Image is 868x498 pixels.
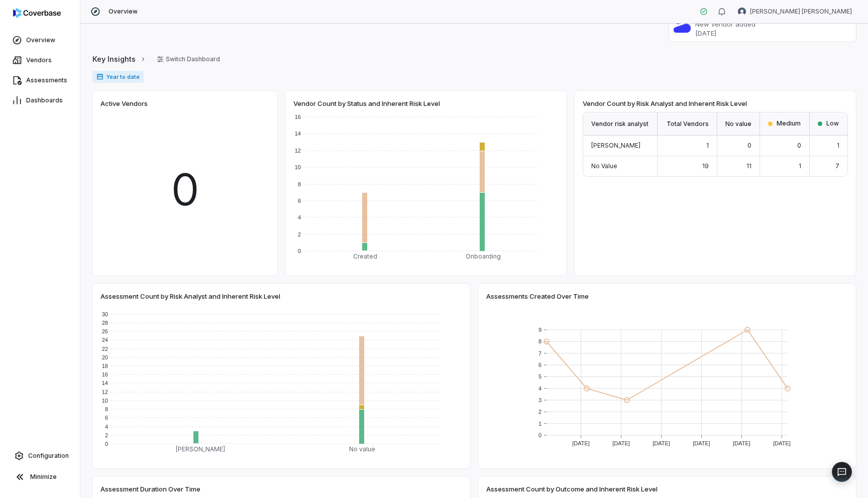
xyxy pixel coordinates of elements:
[108,8,138,16] span: Overview
[102,346,108,352] text: 22
[835,162,839,170] span: 7
[26,76,67,84] span: Assessments
[295,114,301,120] text: 16
[105,415,108,421] text: 6
[295,131,301,137] text: 14
[102,371,108,378] text: 16
[591,162,617,170] span: No Value
[102,363,108,369] text: 18
[28,452,69,460] span: Configuration
[2,71,78,89] a: Assessments
[750,8,852,16] span: [PERSON_NAME] [PERSON_NAME]
[89,49,150,70] button: Key Insights
[538,338,541,344] text: 8
[30,473,57,481] span: Minimize
[738,8,746,16] img: Saketh Reddy Regatte avatar
[695,20,826,29] p: New vendor added
[105,424,108,430] text: 4
[92,71,144,83] span: Year to date
[102,354,108,360] text: 20
[538,409,541,415] text: 2
[151,52,226,67] button: Switch Dashboard
[92,49,147,70] a: Key Insights
[295,148,301,154] text: 12
[295,164,301,170] text: 10
[733,440,750,446] text: [DATE]
[4,467,76,487] button: Minimize
[105,441,108,447] text: 0
[746,162,751,170] span: 11
[486,484,658,493] span: Assessment Count by Outcome and Inherent Risk Level
[102,389,108,395] text: 12
[105,406,108,412] text: 8
[591,142,640,149] span: [PERSON_NAME]
[298,198,301,204] text: 6
[2,51,78,69] a: Vendors
[298,181,301,187] text: 8
[13,8,61,18] img: logo-D7KZi-bG.svg
[538,327,541,333] text: 9
[702,162,709,170] span: 19
[777,119,801,128] span: Medium
[669,6,856,42] a: Simetrik Brasil LTDANew vendor added[DATE]New
[538,362,541,368] text: 6
[583,99,747,108] span: Vendor Count by Risk Analyst and Inherent Risk Level
[171,157,199,222] span: 0
[538,432,541,438] text: 0
[486,292,589,301] span: Assessments Created Over Time
[773,440,791,446] text: [DATE]
[538,397,541,403] text: 3
[298,248,301,254] text: 0
[695,29,826,38] p: [DATE]
[612,440,630,446] text: [DATE]
[100,99,148,108] span: Active Vendors
[102,311,108,317] text: 30
[102,320,108,326] text: 28
[799,162,801,170] span: 1
[747,142,751,149] span: 0
[732,4,858,19] button: Saketh Reddy Regatte avatar[PERSON_NAME] [PERSON_NAME]
[100,292,280,301] span: Assessment Count by Risk Analyst and Inherent Risk Level
[797,142,801,149] span: 0
[717,112,761,136] div: No value
[105,432,108,438] text: 2
[653,440,670,446] text: [DATE]
[538,386,541,392] text: 4
[102,398,108,404] text: 10
[2,91,78,109] a: Dashboards
[658,112,717,136] div: Total Vendors
[293,99,440,108] span: Vendor Count by Status and Inherent Risk Level
[102,380,108,386] text: 14
[102,337,108,343] text: 24
[26,56,52,64] span: Vendors
[92,54,136,64] span: Key Insights
[26,36,55,44] span: Overview
[538,350,541,356] text: 7
[4,447,76,465] a: Configuration
[538,421,541,427] text: 1
[572,440,590,446] text: [DATE]
[100,484,200,493] span: Assessment Duration Over Time
[96,73,103,80] svg: Date range for report
[26,96,63,104] span: Dashboards
[298,214,301,220] text: 4
[706,142,709,149] span: 1
[826,119,839,128] span: Low
[837,142,839,149] span: 1
[538,374,541,380] text: 5
[298,231,301,237] text: 2
[583,112,658,136] div: Vendor risk analyst
[693,440,710,446] text: [DATE]
[102,328,108,334] text: 26
[2,31,78,49] a: Overview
